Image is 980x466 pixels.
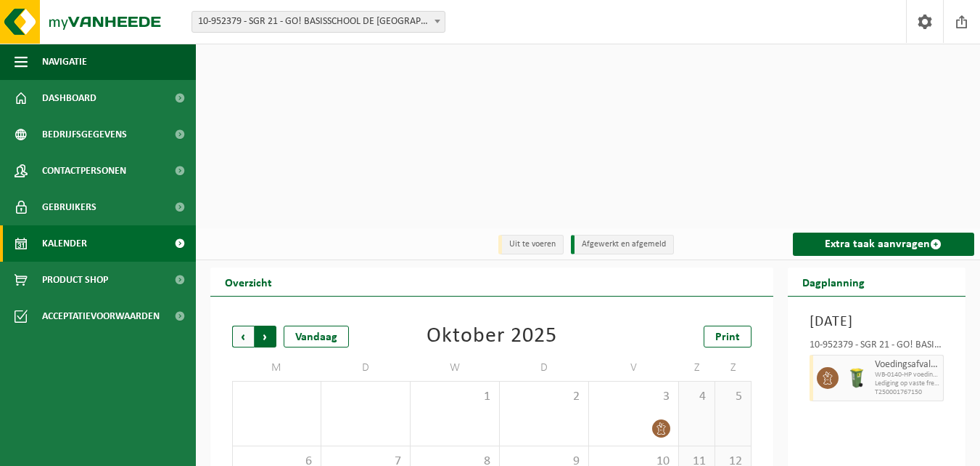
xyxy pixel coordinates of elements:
span: 10-952379 - SGR 21 - GO! BASISSCHOOL DE WERELDBRUG - OUDENAARDE [192,12,445,32]
span: 1 [418,389,492,405]
span: Product Shop [42,262,108,298]
td: D [500,355,589,381]
h3: [DATE] [810,311,944,333]
span: 2 [507,389,581,405]
span: Lediging op vaste frequentie [875,379,939,388]
td: M [232,355,321,381]
span: Kalender [42,225,87,262]
td: Z [679,355,715,381]
span: Voedingsafval, bevat producten van dierlijke oorsprong, onverpakt, categorie 3 [875,359,939,371]
span: Gebruikers [42,189,96,225]
span: Navigatie [42,44,87,80]
span: 10-952379 - SGR 21 - GO! BASISSCHOOL DE WERELDBRUG - OUDENAARDE [192,11,445,33]
span: Contactpersonen [42,153,126,189]
li: Afgewerkt en afgemeld [571,235,674,254]
td: D [321,355,411,381]
li: Uit te voeren [498,235,564,254]
img: WB-0140-HPE-GN-50 [846,367,868,389]
span: Bedrijfsgegevens [42,116,127,153]
h2: Overzicht [210,268,287,296]
span: T250001767150 [875,388,939,397]
td: W [411,355,500,381]
span: 5 [722,389,744,405]
div: Oktober 2025 [427,326,557,348]
span: 3 [596,389,670,405]
span: 4 [686,389,707,405]
a: Print [704,326,752,348]
td: Z [715,355,752,381]
span: WB-0140-HP voedingsafval, bevat producten van dierlijke oors [875,371,939,379]
a: Extra taak aanvragen [793,233,974,256]
div: 10-952379 - SGR 21 - GO! BASISSCHOOL DE [GEOGRAPHIC_DATA] - [GEOGRAPHIC_DATA] [810,340,944,355]
span: Acceptatievoorwaarden [42,298,160,334]
span: Vorige [232,326,254,348]
span: Print [715,332,740,343]
span: Volgende [255,326,276,348]
div: Vandaag [284,326,349,348]
span: Dashboard [42,80,96,116]
h2: Dagplanning [788,268,879,296]
td: V [589,355,678,381]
